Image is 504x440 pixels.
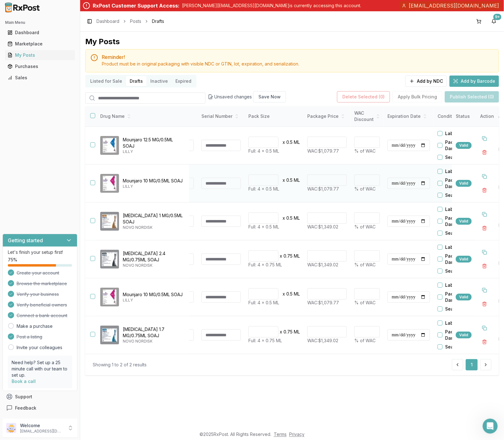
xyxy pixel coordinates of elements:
[123,212,184,225] p: [MEDICAL_DATA] 1 MG/0.5ML SOAJ
[493,14,501,20] div: 9+
[123,326,184,339] p: [MEDICAL_DATA] 1.7 MG/0.75ML SOAJ
[445,230,471,236] label: Seal Broken
[17,323,53,329] a: Make a purchase
[100,212,119,231] img: Wegovy 1 MG/0.5ML SOAJ
[100,250,119,269] img: Wegovy 2.4 MG/0.75ML SOAJ
[445,344,471,350] label: Seal Broken
[307,262,338,267] span: WAC: $1,349.02
[248,300,279,305] span: Full: 4 x 0.5 ML
[445,253,481,265] label: Package Damaged
[307,186,339,191] span: WAC: $1,079.77
[283,177,285,183] p: x
[8,29,72,36] div: Dashboard
[123,263,184,268] p: NOVO NORDISK
[17,334,42,340] span: Post a listing
[93,362,147,368] div: Showing 1 to 2 of 2 results
[445,192,471,198] label: Seal Broken
[85,37,120,47] div: My Posts
[152,18,164,24] span: Drafts
[130,18,141,24] a: Posts
[5,61,75,72] a: Purchases
[5,72,75,83] a: Sales
[479,223,490,234] button: Delete
[126,76,147,86] button: Drafts
[147,76,172,86] button: Inactive
[15,405,36,411] span: Feedback
[445,215,481,228] label: Package Damaged
[5,27,75,38] a: Dashboard
[294,139,300,145] p: ML
[86,76,126,86] button: Listed for Sale
[280,253,282,259] p: x
[307,113,347,119] div: Package Price
[489,16,499,26] button: 9+
[274,432,287,437] a: Terms
[8,41,72,47] div: Marketplace
[286,215,293,221] p: 0.5
[307,338,338,343] span: WAC: $1,349.02
[283,139,285,145] p: x
[354,224,376,229] span: % of WAC
[286,291,293,297] p: 0.5
[354,110,380,123] div: WAC Discount
[483,419,498,434] iframe: Intercom live chat
[123,225,184,230] p: NOVO NORDISK
[3,28,77,38] button: Dashboard
[3,39,77,49] button: Marketplace
[182,3,361,9] p: [PERSON_NAME][EMAIL_ADDRESS][DOMAIN_NAME] is currently accessing this account.
[100,136,119,155] img: Mounjaro 12.5 MG/0.5ML SOAJ
[445,244,476,250] label: Label Residue
[475,106,499,127] th: Action
[17,344,62,351] a: Invite your colleagues
[479,209,490,220] button: Duplicate
[479,336,490,348] button: Delete
[3,73,77,83] button: Sales
[96,18,164,24] nav: breadcrumb
[479,147,490,158] button: Delete
[102,55,494,60] h5: Reminder!
[102,61,494,67] div: Product must be in original packaging with visible NDC or GTIN, lot, expiration, and serialization.
[100,113,184,119] div: Drug Name
[3,50,77,60] button: My Posts
[5,20,75,25] h2: Main Menu
[466,359,478,370] button: 1
[8,249,72,255] p: Let's finish your setup first!
[245,106,304,127] th: Pack Size
[8,257,17,263] span: 75 %
[123,178,184,184] p: Mounjaro 10 MG/0.5ML SOAJ
[456,294,472,301] div: Valid
[289,432,304,437] a: Privacy
[123,298,184,303] p: LILLY
[479,298,490,310] button: Delete
[123,291,184,298] p: Mounjaro 10 MG/0.5ML SOAJ
[96,18,119,24] a: Dashboard
[354,300,376,305] span: % of WAC
[479,247,490,258] button: Duplicate
[100,288,119,306] img: Mounjaro 10 MG/0.5ML SOAJ
[93,2,179,9] div: RxPost Customer Support Access:
[445,206,476,212] label: Label Residue
[445,329,481,341] label: Package Damaged
[8,52,72,58] div: My Posts
[294,253,300,259] p: ML
[3,391,77,402] button: Support
[3,61,77,71] button: Purchases
[456,218,472,225] div: Valid
[479,322,490,334] button: Duplicate
[248,224,279,229] span: Full: 4 x 0.5 ML
[294,329,300,335] p: ML
[307,148,339,154] span: WAC: $1,079.77
[208,91,286,102] div: Unsaved changes
[100,174,119,193] img: Mounjaro 10 MG/0.5ML SOAJ
[12,359,68,378] p: Need help? Set up a 25 minute call with our team to set up.
[294,215,300,221] p: ML
[445,139,481,152] label: Package Damaged
[286,139,293,145] p: 0.5
[456,332,472,338] div: Valid
[445,130,476,137] label: Label Residue
[6,423,16,433] img: User avatar
[456,180,472,187] div: Valid
[445,320,476,326] label: Label Residue
[123,250,184,263] p: [MEDICAL_DATA] 2.4 MG/0.75ML SOAJ
[248,186,279,191] span: Full: 4 x 0.5 ML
